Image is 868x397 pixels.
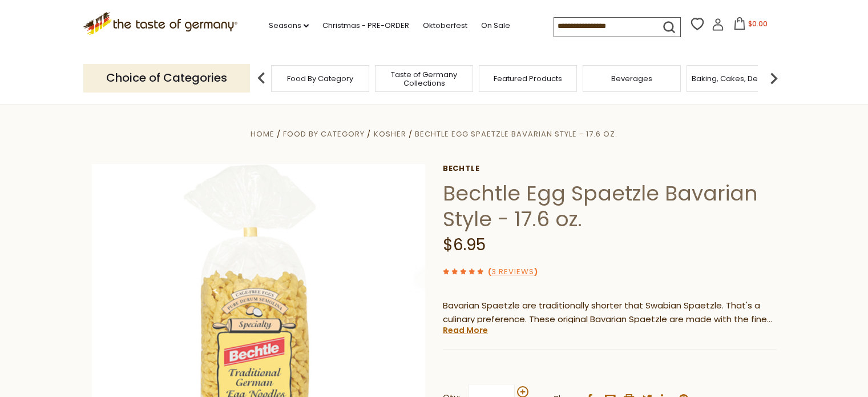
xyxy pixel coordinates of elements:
[283,129,365,139] a: Food By Category
[415,129,617,139] a: Bechtle Egg Spaetzle Bavarian Style - 17.6 oz.
[83,64,250,92] p: Choice of Categories
[491,266,534,278] a: 3 Reviews
[269,19,309,32] a: Seasons
[423,19,467,32] a: Oktoberfest
[488,266,538,277] span: ( )
[611,74,652,83] a: Beverages
[374,129,406,139] a: Kosher
[443,299,777,327] p: Bavarian Spaetzle are traditionally shorter that Swabian Spaetzle. That's a culinary preference. ...
[250,67,273,90] img: previous arrow
[726,17,775,34] button: $0.00
[443,164,777,173] a: Bechtle
[692,74,780,83] a: Baking, Cakes, Desserts
[443,324,488,336] a: Read More
[494,74,562,83] a: Featured Products
[443,181,777,232] h1: Bechtle Egg Spaetzle Bavarian Style - 17.6 oz.
[481,19,510,32] a: On Sale
[748,19,768,29] span: $0.00
[762,67,785,90] img: next arrow
[443,234,486,256] span: $6.95
[378,70,470,87] a: Taste of Germany Collections
[251,129,274,139] a: Home
[287,74,353,83] a: Food By Category
[322,19,409,32] a: Christmas - PRE-ORDER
